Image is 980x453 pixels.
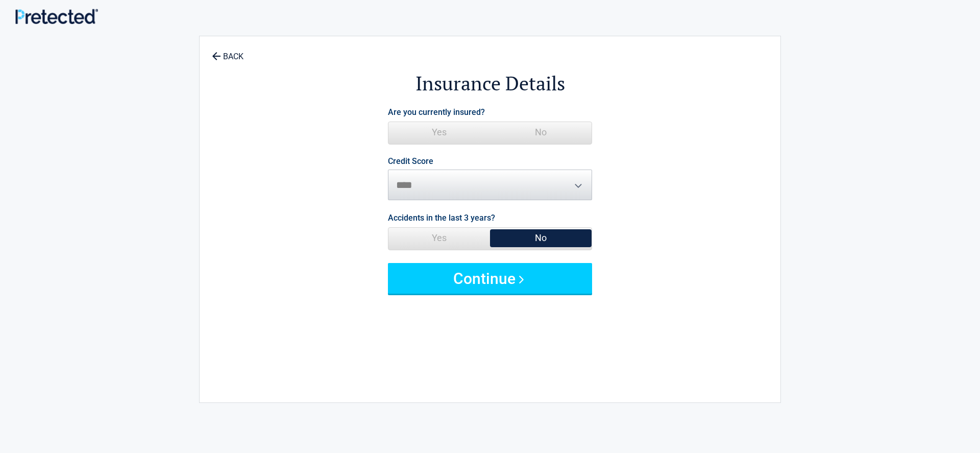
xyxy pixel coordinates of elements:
[256,70,724,97] h2: Insurance Details
[388,105,485,119] label: Are you currently insured?
[388,122,490,142] span: Yes
[388,263,592,294] button: Continue
[210,43,246,61] a: BACK
[15,9,98,23] img: Main Logo
[490,122,592,142] span: No
[490,228,592,248] span: No
[388,211,495,225] label: Accidents in the last 3 years?
[388,157,433,165] label: Credit Score
[388,228,490,248] span: Yes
